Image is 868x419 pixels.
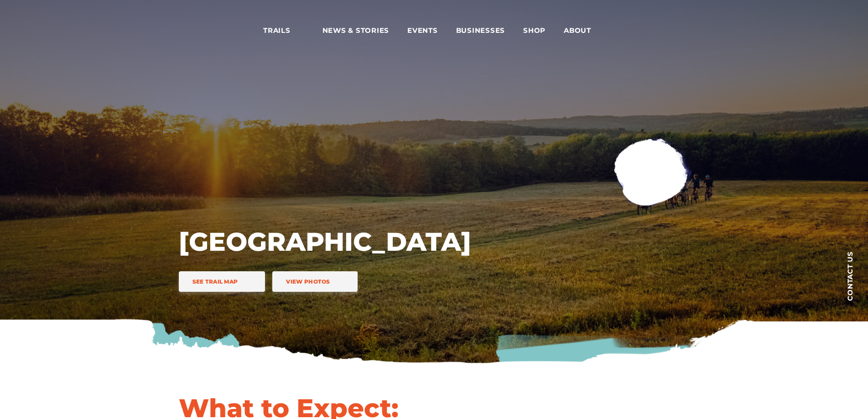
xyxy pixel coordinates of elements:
h1: [GEOGRAPHIC_DATA] [179,226,471,258]
span: Businesses [456,26,505,35]
span: Events [407,26,438,35]
span: Contact us [847,251,853,301]
span: Shop [523,26,546,35]
a: Contact us [832,237,868,315]
span: View Photos [286,278,330,285]
span: See Trail Map [192,278,238,285]
span: News & Stories [322,26,390,35]
span: About [564,26,605,35]
a: See Trail Map trail icon [179,271,265,292]
a: View Photos trail icon [272,271,357,292]
span: Trails [263,26,304,35]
